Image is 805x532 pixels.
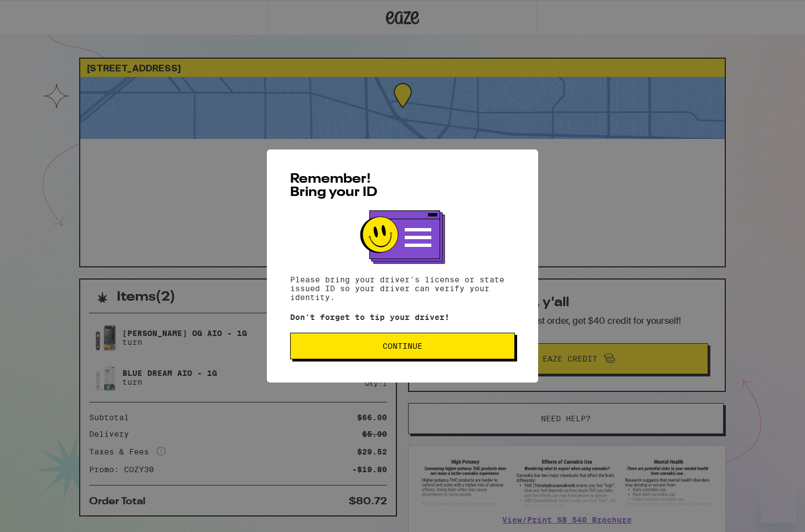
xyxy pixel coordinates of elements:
p: Please bring your driver's license or state issued ID so your driver can verify your identity. [290,275,515,302]
span: Continue [383,342,422,350]
p: Don't forget to tip your driver! [290,313,515,322]
button: Continue [290,333,515,359]
span: Remember! Bring your ID [290,173,378,199]
iframe: Button to launch messaging window [761,488,796,523]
